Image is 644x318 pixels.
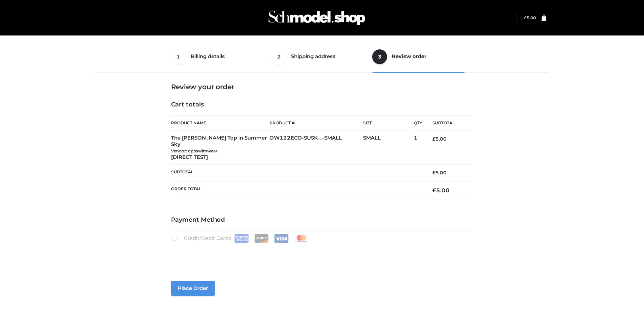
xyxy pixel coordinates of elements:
img: Discover [254,234,269,243]
button: Place order [171,281,215,296]
bdi: 5.00 [432,136,447,142]
th: Subtotal [422,116,473,131]
bdi: 5.00 [524,15,536,20]
h4: Cart totals [171,101,473,108]
th: Size [363,116,410,131]
span: £ [432,187,436,194]
a: £5.00 [524,15,536,20]
th: Product Name [171,115,270,131]
td: OW122ECO-SUSK-_-SMALL [269,131,363,165]
img: Visa [274,234,289,243]
iframe: Secure payment input frame [170,242,472,266]
h4: Payment Method [171,216,473,224]
bdi: 5.00 [432,187,450,194]
h3: Review your order [171,83,473,91]
img: Amex [234,234,249,243]
span: £ [432,136,435,142]
td: 1 [414,131,422,165]
img: Schmodel Admin 964 [266,4,367,31]
th: Order Total [171,181,423,199]
label: Credit/Debit Cards [171,234,309,243]
img: Mastercard [294,234,309,243]
th: Product # [269,115,363,131]
td: SMALL [363,131,414,165]
bdi: 5.00 [432,170,447,176]
span: £ [524,15,527,20]
th: Qty [414,115,422,131]
span: £ [432,170,435,176]
th: Subtotal [171,165,423,181]
td: The [PERSON_NAME] Top in Summer Sky [DIRECT TEST] [171,131,270,165]
small: Vendor: oppswimwear [171,148,217,153]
